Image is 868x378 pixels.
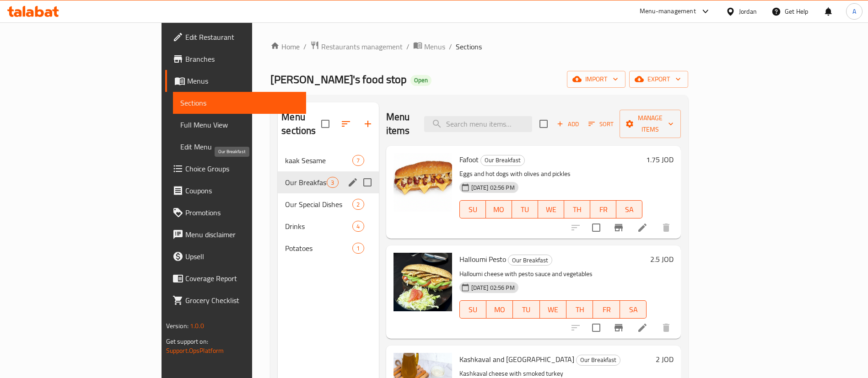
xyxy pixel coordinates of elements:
[637,322,648,333] a: Edit menu item
[278,215,378,237] div: Drinks4
[165,26,307,48] a: Edit Restaurant
[577,355,620,365] span: Our Breakfast
[424,116,532,132] input: search
[285,155,352,166] span: kaak Sesame
[459,153,479,166] span: Fafoot
[564,200,590,218] button: TH
[637,222,648,233] a: Edit menu item
[586,117,616,131] button: Sort
[352,199,364,210] div: items
[352,243,364,254] div: items
[335,113,357,135] span: Sort sections
[490,303,509,316] span: MO
[406,41,410,52] li: /
[608,317,630,339] button: Branch-specific-item
[574,74,618,85] span: import
[656,353,674,366] h6: 2 JOD
[534,114,553,133] span: Select section
[185,273,299,284] span: Coverage Report
[285,199,352,210] span: Our Special Dishes
[655,317,677,339] button: delete
[285,243,352,254] span: Potatoes
[542,203,561,216] span: WE
[180,119,299,130] span: Full Menu View
[327,178,338,187] span: 3
[582,117,620,131] span: Sort items
[570,303,589,316] span: TH
[508,255,552,266] div: Our Breakfast
[593,300,620,319] button: FR
[386,110,414,138] h2: Menu items
[352,221,364,232] div: items
[640,6,696,17] div: Menu-management
[165,245,307,267] a: Upsell
[173,136,307,158] a: Edit Menu
[321,41,403,52] span: Restaurants management
[278,146,378,263] nav: Menu sections
[185,229,299,240] span: Menu disclaimer
[424,41,445,52] span: Menus
[185,295,299,306] span: Grocery Checklist
[544,303,563,316] span: WE
[352,155,364,166] div: items
[449,41,452,52] li: /
[459,268,647,280] p: Halloumi cheese with pesto sauce and vegetables
[165,158,307,180] a: Choice Groups
[555,119,580,129] span: Add
[327,177,338,188] div: items
[464,303,483,316] span: SU
[278,171,378,193] div: Our Breakfast3edit
[353,156,363,165] span: 7
[190,320,204,332] span: 1.0.0
[597,303,616,316] span: FR
[576,355,620,366] div: Our Breakfast
[590,200,616,218] button: FR
[587,318,606,337] span: Select to update
[624,303,643,316] span: SA
[516,203,534,216] span: TU
[627,112,674,135] span: Manage items
[568,203,587,216] span: TH
[587,218,606,237] span: Select to update
[567,71,625,88] button: import
[459,252,506,266] span: Halloumi Pesto
[486,300,513,319] button: MO
[346,176,360,189] button: edit
[165,202,307,224] a: Promotions
[173,92,307,114] a: Sections
[517,303,536,316] span: TU
[629,71,688,88] button: export
[456,41,482,52] span: Sections
[620,203,639,216] span: SA
[655,217,677,239] button: delete
[353,200,363,209] span: 2
[185,32,299,43] span: Edit Restaurant
[459,200,486,218] button: SU
[185,185,299,196] span: Coupons
[165,289,307,311] a: Grocery Checklist
[185,251,299,262] span: Upsell
[588,119,614,129] span: Sort
[553,117,582,131] button: Add
[616,200,642,218] button: SA
[490,203,508,216] span: MO
[278,237,378,259] div: Potatoes1
[166,345,224,357] a: Support.OpsPlatform
[650,253,674,266] h6: 2.5 JOD
[468,183,518,192] span: [DATE] 02:56 PM
[166,335,208,347] span: Get support on:
[486,200,512,218] button: MO
[394,253,452,311] img: Halloumi Pesto
[410,75,431,86] div: Open
[620,300,647,319] button: SA
[185,207,299,218] span: Promotions
[468,283,518,292] span: [DATE] 02:56 PM
[285,221,352,232] span: Drinks
[540,300,566,319] button: WE
[459,300,486,319] button: SU
[410,76,431,84] span: Open
[166,320,189,332] span: Version:
[180,97,299,108] span: Sections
